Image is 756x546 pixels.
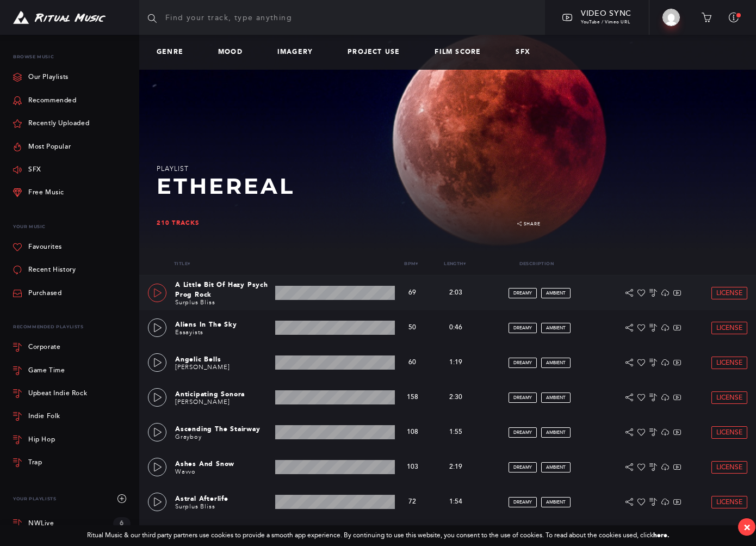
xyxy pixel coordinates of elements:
[13,259,76,281] a: Recent History
[546,291,566,296] span: ambient
[463,261,466,266] span: ▾
[716,499,742,506] span: License
[157,165,189,173] span: Playlist
[716,464,742,471] span: License
[716,324,742,332] span: License
[28,413,60,420] div: Indie Folk
[13,487,131,510] div: Your Playlists
[175,364,230,371] a: [PERSON_NAME]
[175,433,202,440] a: Grayboy
[399,289,425,297] p: 69
[743,521,751,533] div: ×
[434,497,478,507] p: 1:54
[434,392,478,402] p: 2:30
[175,503,215,510] a: Surplus Bliss
[13,405,131,428] a: Indie Folk
[513,500,532,505] span: dreamy
[399,428,425,436] p: 108
[13,282,61,305] a: Purchased
[175,468,196,475] a: Wavvo
[546,465,566,470] span: ambient
[517,222,540,226] a: Share
[434,358,478,367] p: 1:19
[13,66,69,89] a: Our Playlists
[13,336,131,359] a: Corporate
[404,261,418,266] a: Bpm
[13,11,106,24] img: Ritual Music
[174,261,190,266] a: Title
[546,430,566,435] span: ambient
[399,324,425,332] p: 50
[716,429,742,436] span: License
[546,326,566,330] span: ambient
[175,389,271,399] p: Anticipating Sonora
[581,9,631,18] span: Video Sync
[13,112,89,135] a: Recently Uploaded
[516,48,539,56] a: SFX
[716,394,742,401] span: License
[653,531,670,539] a: here.
[28,437,55,443] div: Hip Hop
[28,344,60,351] div: Corporate
[13,318,131,336] div: Recommended Playlists
[157,174,544,199] h2: Ethereal
[546,395,566,400] span: ambient
[513,430,532,435] span: dreamy
[175,494,271,504] p: Astral Afterlife
[399,463,425,471] p: 103
[434,323,478,333] p: 0:46
[435,48,489,56] a: Film Score
[716,359,742,366] span: License
[218,48,251,56] a: Mood
[434,462,478,472] p: 2:19
[175,329,203,336] a: Essayists
[13,451,131,474] a: Trap
[434,427,478,437] p: 1:55
[13,236,62,259] a: Favourites
[175,354,271,364] p: Angelic Bells
[416,261,418,266] span: ▾
[175,459,271,469] p: Ashes And Snow
[546,360,566,365] span: ambient
[13,89,77,112] a: Recommended
[28,520,54,527] div: NWLive
[716,290,742,297] span: License
[175,398,230,406] a: [PERSON_NAME]
[476,261,596,266] p: Description
[348,48,408,56] a: Project Use
[546,500,566,505] span: ambient
[188,261,190,266] span: ▾
[513,326,532,330] span: dreamy
[28,390,87,397] div: Upbeat Indie Rock
[13,135,71,158] a: Most Popular
[28,367,65,374] div: Game Time
[13,511,131,537] a: NWLive 6
[13,428,131,451] a: Hip Hop
[175,280,271,299] p: A Little Bit Of Hazy Psych Prog Rock
[662,9,680,26] img: Daniel Cardenas
[13,158,41,181] a: SFX
[13,382,131,405] a: Upbeat Indie Rock
[157,48,192,56] a: Genre
[175,320,271,329] p: Aliens In The Sky
[277,48,321,56] a: Imagery
[513,291,532,296] span: dreamy
[113,517,131,530] div: 6
[13,48,131,66] p: Browse Music
[513,465,532,470] span: dreamy
[513,395,532,400] span: dreamy
[581,20,630,24] span: YouTube / Vimeo URL
[175,424,271,434] p: Ascending The Stairway
[175,299,215,306] a: Surplus Bliss
[444,261,466,266] a: Length
[434,288,478,298] p: 2:03
[157,219,513,226] div: 210 tracks
[399,394,425,401] p: 158
[399,498,425,506] p: 72
[13,181,64,204] a: Free Music
[13,359,131,382] a: Game Time
[28,459,42,466] div: Trap
[513,360,532,365] span: dreamy
[87,532,670,539] div: Ritual Music & our third party partners use cookies to provide a smooth app experience. By contin...
[399,359,425,366] p: 60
